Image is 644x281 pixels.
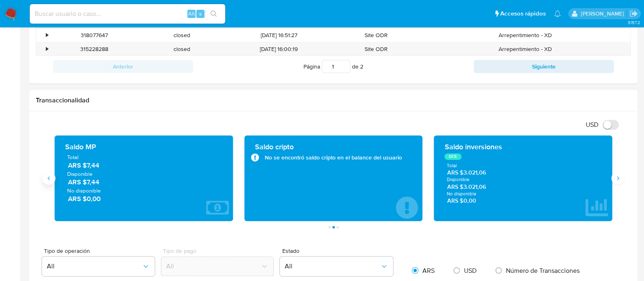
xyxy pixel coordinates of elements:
[420,42,631,56] div: Arrepentimiento - XD
[303,60,363,73] span: Página de
[332,29,420,42] div: Site ODR
[138,42,226,56] div: closed
[627,19,640,26] span: 3.157.2
[51,29,138,42] div: 318077647
[53,60,193,73] button: Anterior
[205,8,222,20] button: search-icon
[500,9,546,18] span: Accesos rápidos
[580,10,626,18] p: martin.degiuli@mercadolibre.com
[138,29,226,42] div: closed
[360,62,363,71] span: 2
[629,9,638,18] a: Salir
[420,29,631,42] div: Arrepentimiento - XD
[332,42,420,56] div: Site ODR
[226,42,332,56] div: [DATE] 16:00:19
[51,42,138,56] div: 315228288
[46,31,48,39] div: •
[30,9,225,19] input: Buscar usuario o caso...
[226,29,332,42] div: [DATE] 16:51:27
[188,10,195,18] span: Alt
[36,96,631,104] h1: Transaccionalidad
[46,45,48,53] div: •
[474,60,614,73] button: Siguiente
[199,10,202,18] span: s
[554,10,561,17] a: Notificaciones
